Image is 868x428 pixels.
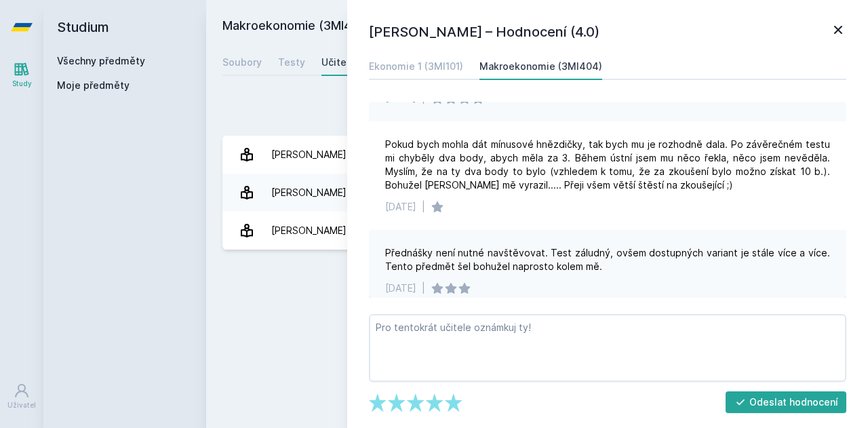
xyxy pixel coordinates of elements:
[385,246,830,273] div: Přednášky není nutné navštěvovat. Test záludný, ovšem dostupných variant je stále více a více. Te...
[57,79,130,92] span: Moje předměty
[222,16,700,38] h2: Makroekonomie (3MI404)
[222,174,852,212] a: [PERSON_NAME] 1 hodnocení 5.0
[422,200,425,214] div: |
[321,49,355,76] a: Učitelé
[321,56,355,69] div: Učitelé
[271,217,347,244] div: [PERSON_NAME]
[222,56,262,69] div: Soubory
[3,54,41,96] a: Study
[12,79,32,89] div: Study
[271,141,347,168] div: [PERSON_NAME]
[3,376,41,417] a: Uživatel
[271,179,347,206] div: [PERSON_NAME]
[57,55,145,66] a: Všechny předměty
[385,138,830,192] div: Pokud bych mohla dát mínusové hnězdičky, tak bych mu je rozhodně dala. Po závěrečném testu mi chy...
[222,136,852,174] a: [PERSON_NAME] 2 hodnocení 3.0
[222,49,262,76] a: Soubory
[222,212,852,250] a: [PERSON_NAME] 8 hodnocení 4.0
[385,200,416,214] div: [DATE]
[278,56,305,69] div: Testy
[7,400,36,410] div: Uživatel
[278,49,305,76] a: Testy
